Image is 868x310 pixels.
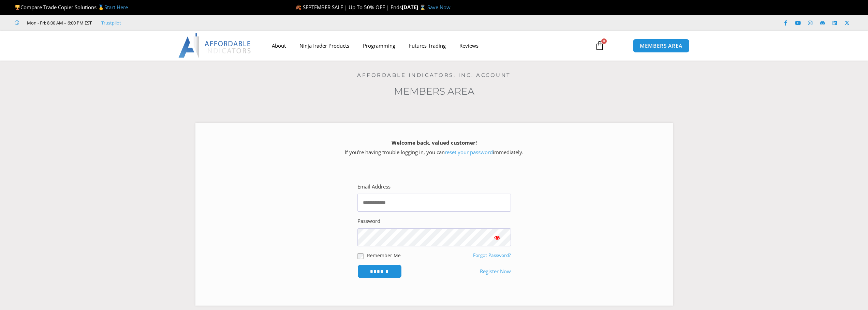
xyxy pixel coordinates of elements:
[427,4,451,11] a: Save Now
[394,85,474,97] a: Members Area
[473,252,511,258] a: Forgot Password?
[25,19,92,27] span: Mon - Fri: 8:00 AM – 6:00 PM EST
[601,38,607,44] span: 0
[453,38,485,53] a: Reviews
[207,138,661,157] p: If you’re having trouble logging in, you can immediately.
[445,149,493,156] a: reset your password
[357,182,391,192] label: Email Address
[15,4,128,11] span: Compare Trade Copier Solutions 🥇
[295,4,402,11] span: 🍂 SEPTEMBER SALE | Up To 50% OFF | Ends
[293,38,356,53] a: NinjaTrader Products
[104,4,128,11] a: Start Here
[402,4,427,11] strong: [DATE] ⌛
[367,252,401,259] label: Remember Me
[585,36,615,55] a: 0
[480,267,511,276] a: Register Now
[484,228,511,246] button: Show password
[356,38,402,53] a: Programming
[265,38,293,53] a: About
[633,39,690,53] a: MEMBERS AREA
[640,43,682,48] span: MEMBERS AREA
[178,33,252,58] img: LogoAI | Affordable Indicators – NinjaTrader
[15,5,20,10] img: 🏆
[402,38,453,53] a: Futures Trading
[357,72,511,78] a: Affordable Indicators, Inc. Account
[357,216,380,226] label: Password
[265,38,587,53] nav: Menu
[101,19,121,27] a: Trustpilot
[392,139,477,146] strong: Welcome back, valued customer!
